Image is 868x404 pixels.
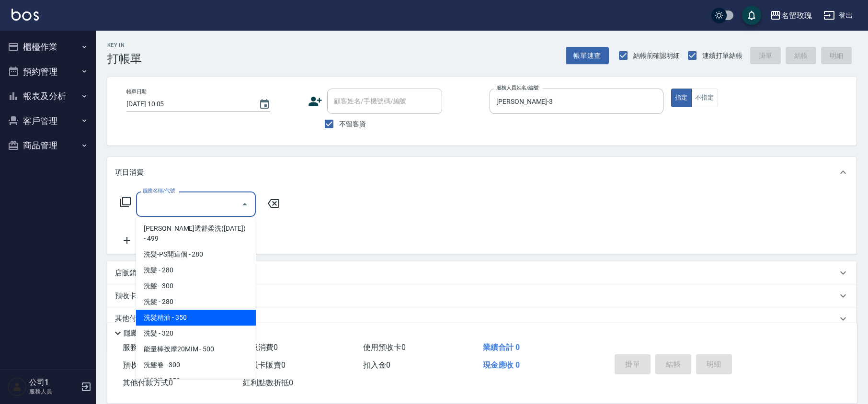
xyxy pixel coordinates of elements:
[136,373,256,389] span: 洗髮卷 - 250
[363,360,390,370] span: 扣入金 0
[237,197,252,212] button: Close
[243,343,278,352] span: 店販消費 0
[107,307,857,330] div: 其他付款方式
[29,387,78,396] p: 服務人員
[363,343,406,352] span: 使用預收卡 0
[136,341,256,357] span: 能量棒按摩20MIM - 500
[633,51,680,61] span: 結帳前確認明細
[766,6,816,25] button: 名留玫瑰
[115,168,144,178] p: 項目消費
[702,51,742,61] span: 連續打單結帳
[143,187,175,194] label: 服務名稱/代號
[820,7,857,24] button: 登出
[123,360,165,370] span: 預收卡販賣 0
[123,378,173,387] span: 其他付款方式 0
[115,291,151,301] p: 預收卡販賣
[107,284,857,307] div: 預收卡販賣
[115,314,163,324] p: 其他付款方式
[136,221,256,247] span: [PERSON_NAME]透舒柔洗([DATE]) - 499
[4,84,92,109] button: 報表及分析
[243,360,286,370] span: 會員卡販賣 0
[115,268,144,278] p: 店販銷售
[107,261,857,284] div: 店販銷售
[243,378,293,387] span: 紅利點數折抵 0
[136,247,256,262] span: 洗髮-PS開這個 - 280
[123,343,158,352] span: 服務消費 0
[8,377,27,396] img: Person
[107,157,857,188] div: 項目消費
[671,89,692,107] button: 指定
[136,278,256,294] span: 洗髮 - 300
[496,84,538,91] label: 服務人員姓名/編號
[107,52,142,66] h3: 打帳單
[483,343,520,352] span: 業績合計 0
[11,9,39,21] img: Logo
[136,325,256,341] span: 洗髮 - 320
[4,109,92,134] button: 客戶管理
[124,328,167,338] p: 隱藏業績明細
[691,89,718,107] button: 不指定
[483,360,520,370] span: 現金應收 0
[4,133,92,158] button: 商品管理
[4,34,92,59] button: 櫃檯作業
[253,93,276,116] button: Choose date, selected date is 2025-10-11
[339,119,366,129] span: 不留客資
[4,59,92,84] button: 預約管理
[136,310,256,325] span: 洗髮精油 - 350
[136,262,256,278] span: 洗髮 - 280
[136,357,256,373] span: 洗髮卷 - 300
[566,47,609,65] button: 帳單速查
[781,10,812,22] div: 名留玫瑰
[126,96,249,112] input: YYYY/MM/DD hh:mm
[136,294,256,310] span: 洗髮 - 280
[107,42,142,48] h2: Key In
[742,6,761,25] button: save
[29,378,78,387] h5: 公司1
[126,88,147,95] label: 帳單日期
